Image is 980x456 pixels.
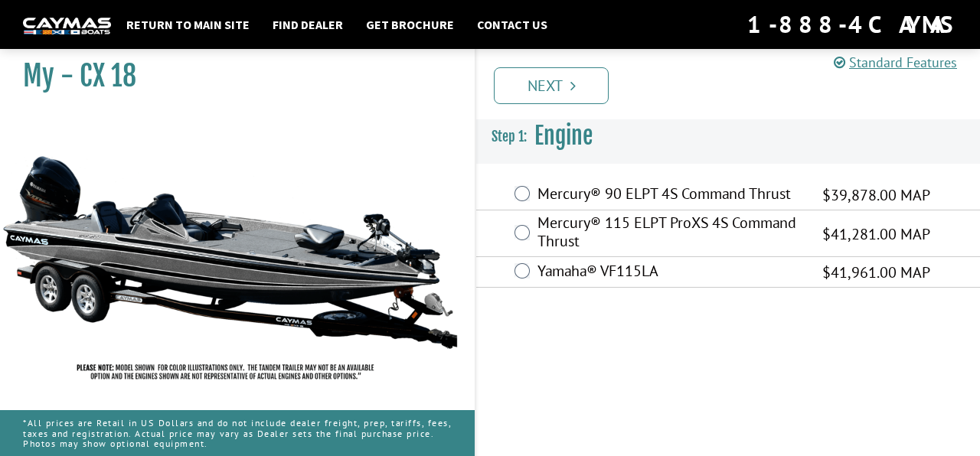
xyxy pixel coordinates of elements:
label: Mercury® 115 ELPT ProXS 4S Command Thrust [537,213,803,254]
span: $41,961.00 MAP [822,261,930,284]
a: Standard Features [834,54,957,71]
span: $41,281.00 MAP [822,223,930,246]
p: *All prices are Retail in US Dollars and do not include dealer freight, prep, tariffs, fees, taxe... [23,410,452,456]
label: Mercury® 90 ELPT 4S Command Thrust [537,184,803,207]
img: white-logo-c9c8dbefe5ff5ceceb0f0178aa75bf4bb51f6bca0971e226c86eb53dfe498488.png [23,18,111,34]
span: $39,878.00 MAP [822,184,930,207]
h1: My - CX 18 [23,59,436,93]
label: Yamaha® VF115LA [537,262,803,284]
a: Get Brochure [358,15,462,34]
a: Contact Us [469,15,555,34]
ul: Pagination [490,65,980,104]
a: Next [494,67,609,104]
h3: Engine [476,108,980,164]
a: Find Dealer [265,15,351,34]
a: Return to main site [119,15,257,34]
div: 1-888-4CAYMAS [747,8,957,41]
